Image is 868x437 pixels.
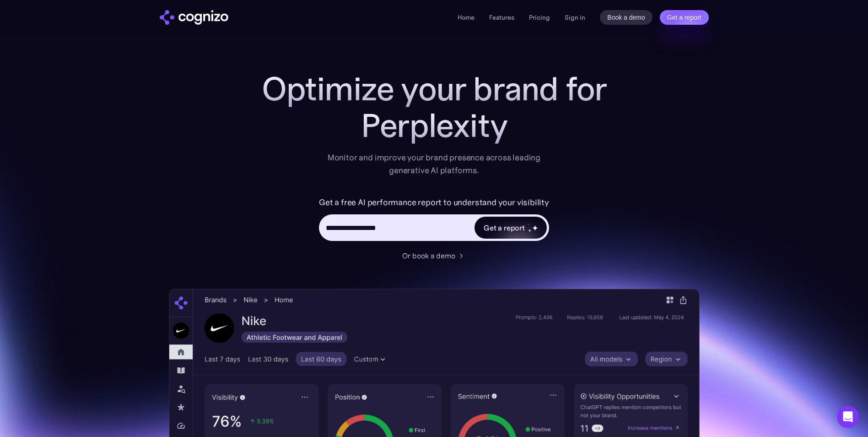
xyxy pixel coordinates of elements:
[402,250,455,261] div: Or book a demo
[458,13,474,22] a: Home
[837,406,859,428] div: Open Intercom Messenger
[474,216,548,240] a: Get a reportstarstarstar
[528,229,531,232] img: star
[484,222,525,233] div: Get a report
[528,224,529,225] img: star
[600,10,652,25] a: Book a demo
[660,10,709,25] a: Get a report
[319,195,549,210] label: Get a free AI performance report to understand your visibility
[565,12,585,23] a: Sign in
[160,10,228,25] img: cognizo logo
[529,13,550,22] a: Pricing
[489,13,514,22] a: Features
[251,71,617,107] h1: Optimize your brand for
[251,107,617,144] div: Perplexity
[322,151,547,177] div: Monitor and improve your brand presence across leading generative AI platforms.
[319,195,549,246] form: Hero URL Input Form
[402,250,466,261] a: Or book a demo
[532,225,538,231] img: star
[160,10,228,25] a: home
